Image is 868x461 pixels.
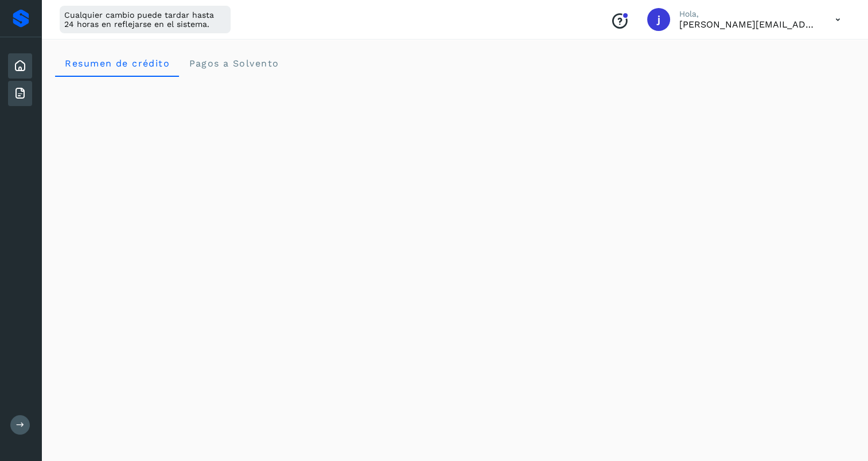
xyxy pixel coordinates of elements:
[64,58,170,69] span: Resumen de crédito
[188,58,279,69] span: Pagos a Solvento
[679,19,817,30] p: juan.serna@senter.mx
[60,6,231,33] div: Cualquier cambio puede tardar hasta 24 horas en reflejarse en el sistema.
[679,9,817,19] p: Hola,
[8,53,32,79] div: Inicio
[8,81,32,106] div: Facturas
